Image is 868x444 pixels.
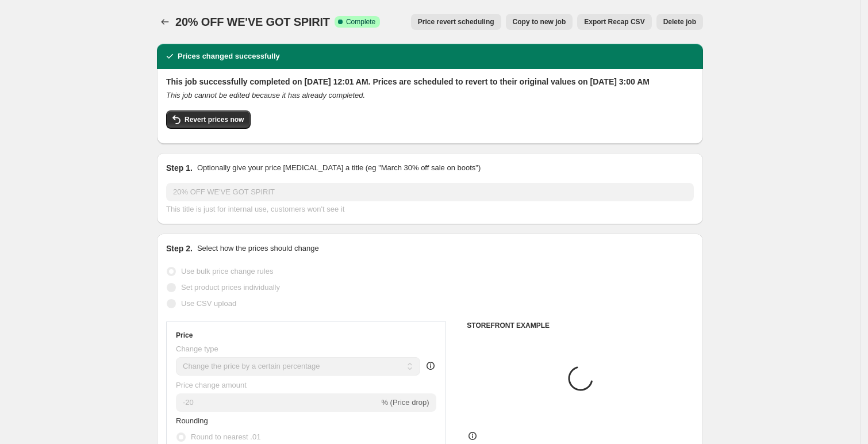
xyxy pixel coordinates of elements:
h3: Price [176,331,193,340]
button: Copy to new job [506,14,573,30]
button: Export Recap CSV [577,14,651,30]
span: Placeholder [604,393,647,401]
span: Placeholder [473,393,516,401]
div: $59.05 [473,407,496,418]
div: help [425,360,436,372]
button: Price change jobs [157,14,173,30]
span: Complete [346,17,375,26]
button: Delete job [656,14,703,30]
i: This job cannot be edited because it has already completed. [166,91,365,99]
p: Select how the prices should change [197,243,319,254]
h2: Prices changed successfully [178,51,280,62]
h2: Step 2. [166,243,193,254]
span: Rounding [176,416,208,425]
div: $53.15 [604,407,627,418]
span: Delete job [663,17,696,26]
input: 30% off holiday sale [166,183,694,201]
span: This title is just for internal use, customers won't see it [166,205,344,213]
strike: $65.61 [501,407,524,418]
span: Set product prices individually [181,283,280,292]
p: Optionally give your price [MEDICAL_DATA] a title (eg "March 30% off sale on boots") [197,162,481,174]
span: Export Recap CSV [584,17,644,26]
h2: This job successfully completed on [DATE] 12:01 AM. Prices are scheduled to revert to their origi... [166,76,694,87]
h2: Step 1. [166,162,193,174]
span: Copy to new job [513,17,566,26]
strike: $59.05 [631,407,654,418]
span: Price change amount [176,381,247,389]
span: Use CSV upload [181,299,236,308]
span: 20% OFF WE'VE GOT SPIRIT [175,16,330,28]
button: Revert prices now [166,110,251,129]
input: -15 [176,393,379,412]
span: Price revert scheduling [418,17,494,26]
span: Use bulk price change rules [181,267,273,275]
h6: STOREFRONT EXAMPLE [467,321,694,330]
span: Revert prices now [185,115,244,124]
button: Price revert scheduling [411,14,501,30]
span: % (Price drop) [381,398,429,407]
span: Change type [176,345,218,353]
span: Round to nearest .01 [191,432,260,441]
